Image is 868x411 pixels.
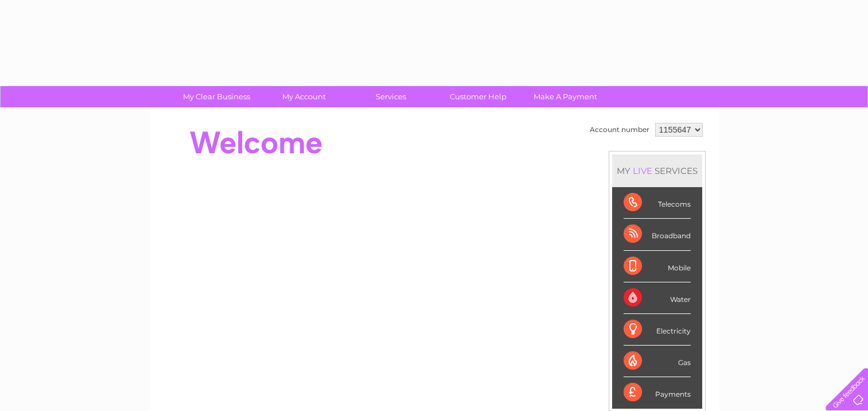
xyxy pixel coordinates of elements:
div: Telecoms [624,187,691,219]
td: Account number [587,120,652,139]
div: Broadband [624,219,691,250]
a: Customer Help [431,86,526,107]
a: Make A Payment [518,86,613,107]
div: Water [624,282,691,314]
div: LIVE [630,165,655,176]
div: Payments [624,377,691,408]
div: MY SERVICES [612,154,702,187]
div: Gas [624,346,691,377]
div: Mobile [624,251,691,282]
a: Services [344,86,438,107]
div: Electricity [624,314,691,346]
a: My Account [256,86,351,107]
a: My Clear Business [169,86,264,107]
